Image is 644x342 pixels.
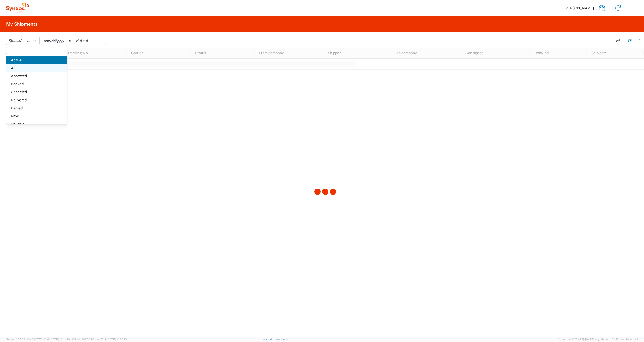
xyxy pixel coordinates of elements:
div: - of - [615,38,624,43]
button: Status:Active [6,37,40,45]
input: Not set [42,37,74,45]
span: All [6,64,67,72]
a: Feedback [275,338,288,341]
span: [DATE] 10:41:40 [50,338,70,341]
span: Client: 2025.21.0-faee749 [72,338,127,341]
h2: My Shipments [6,21,37,27]
span: Copyright © [DATE]-[DATE] Agistix Inc., All Rights Reserved [558,337,638,342]
span: Denied [6,104,67,112]
span: Approved [6,72,67,80]
span: Active [20,38,30,43]
span: Booked [6,80,67,88]
span: Active [6,56,67,64]
a: Support [262,338,275,341]
span: Server: 2025.21.0-c63077040a8 [6,338,70,341]
input: Not set [74,37,106,45]
span: [DATE] 10:25:10 [107,338,127,341]
span: New [6,112,67,120]
span: Canceled [6,88,67,96]
span: Delivered [6,96,67,104]
span: [PERSON_NAME] [564,6,594,10]
span: On Hold [6,120,67,128]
